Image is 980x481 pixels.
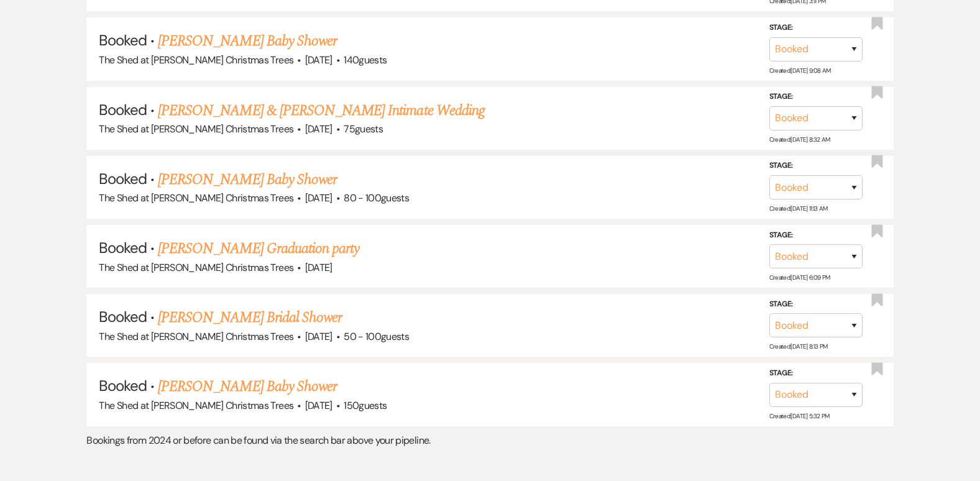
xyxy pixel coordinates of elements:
span: 75 guests [344,122,383,135]
span: The Shed at [PERSON_NAME] Christmas Trees [99,191,293,204]
span: The Shed at [PERSON_NAME] Christmas Trees [99,330,293,343]
span: [DATE] [305,53,332,66]
span: 50 - 100 guests [344,330,409,343]
label: Stage: [769,298,863,311]
label: Stage: [769,367,863,380]
span: [DATE] [305,399,332,412]
span: [DATE] [305,330,332,343]
p: Bookings from 2024 or before can be found via the search bar above your pipeline. [86,433,893,449]
a: [PERSON_NAME] Graduation party [158,237,359,260]
span: Created: [DATE] 5:32 PM [769,412,830,420]
a: [PERSON_NAME] Bridal Shower [158,306,342,329]
span: [DATE] [305,191,332,204]
span: Created: [DATE] 8:13 PM [769,342,828,350]
span: [DATE] [305,122,332,135]
span: 140 guests [344,53,387,66]
label: Stage: [769,229,863,242]
span: The Shed at [PERSON_NAME] Christmas Trees [99,53,293,66]
span: The Shed at [PERSON_NAME] Christmas Trees [99,399,293,412]
span: Booked [99,30,146,50]
label: Stage: [769,159,863,173]
a: [PERSON_NAME] & [PERSON_NAME] Intimate Wedding [158,99,485,122]
span: Created: [DATE] 8:32 AM [769,135,830,144]
span: Created: [DATE] 9:08 AM [769,66,831,75]
span: Created: [DATE] 6:09 PM [769,273,830,282]
span: The Shed at [PERSON_NAME] Christmas Trees [99,261,293,274]
a: [PERSON_NAME] Baby Shower [158,30,337,52]
label: Stage: [769,21,863,35]
a: [PERSON_NAME] Baby Shower [158,168,337,191]
span: Booked [99,169,146,188]
span: Created: [DATE] 11:13 AM [769,204,828,213]
span: [DATE] [305,261,332,274]
a: [PERSON_NAME] Baby Shower [158,375,337,398]
span: 150 guests [344,399,387,412]
span: Booked [99,376,146,395]
span: Booked [99,100,146,119]
span: The Shed at [PERSON_NAME] Christmas Trees [99,122,293,135]
label: Stage: [769,90,863,104]
span: Booked [99,238,146,257]
span: Booked [99,307,146,326]
span: 80 - 100 guests [344,191,409,204]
